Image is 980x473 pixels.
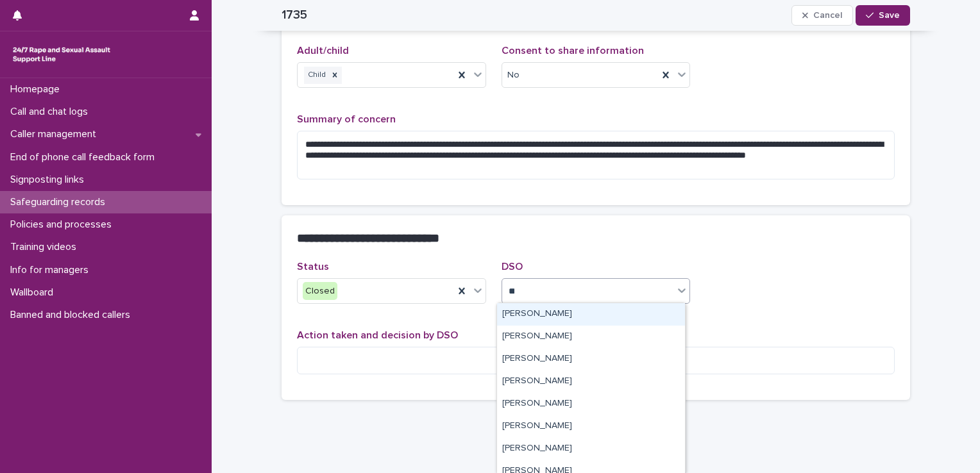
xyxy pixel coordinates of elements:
span: DSO [502,261,523,272]
span: No [507,69,520,82]
h2: 1735 [282,8,307,22]
p: Signposting links [5,174,94,186]
p: Banned and blocked callers [5,309,140,321]
div: Joanna Eccles [497,415,685,438]
img: rhQMoQhaT3yELyF149Cw [10,42,113,67]
p: Homepage [5,83,70,95]
button: Save [856,5,910,26]
div: Gerry Jones [497,393,685,415]
span: Summary of concern [297,114,396,124]
span: Save [879,11,900,20]
p: Info for managers [5,264,99,276]
p: Caller management [5,128,106,140]
p: Safeguarding records [5,196,115,208]
div: Amanda Jones [497,326,685,348]
span: Status [297,261,329,272]
span: Consent to share information [502,46,644,56]
p: End of phone call feedback form [5,151,165,163]
button: Cancel [791,5,853,26]
div: Claire Brookes [497,348,685,370]
div: Lois Penney [497,438,685,460]
div: Child [304,67,328,84]
div: Emma Fairhurst [497,370,685,393]
span: Cancel [813,11,842,20]
p: Policies and processes [5,219,122,231]
div: Closed [303,282,337,301]
div: Abby Preston [497,303,685,326]
p: Training videos [5,241,87,253]
span: Action taken and decision by DSO [297,330,458,340]
p: Call and chat logs [5,106,98,118]
p: Wallboard [5,286,63,299]
span: Adult/child [297,46,349,56]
